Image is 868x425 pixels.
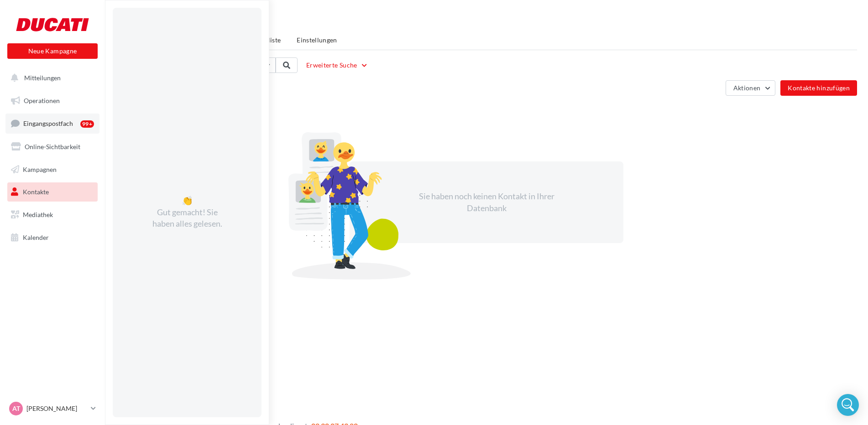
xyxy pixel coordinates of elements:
[25,143,80,150] span: Online-Sichtbarkeit
[5,114,99,133] a: Eingangspostfach99+
[116,15,857,28] h1: Kontakte
[24,74,61,82] span: Mitteilungen
[837,394,859,416] div: Open Intercom Messenger
[726,80,776,96] button: Aktionen
[23,119,73,127] span: Eingangspostfach
[23,233,49,241] span: Kalender
[26,404,87,413] p: [PERSON_NAME]
[780,80,857,96] button: Kontakte hinzufügen
[23,165,57,173] span: Kampagnen
[80,120,94,128] div: 99+
[5,68,96,88] button: Mitteilungen
[303,60,372,71] button: Erweiterte Suche
[12,404,20,413] span: AT
[408,191,565,214] div: Sie haben noch keinen Kontakt in Ihrer Datenbank
[5,137,99,156] a: Online-Sichtbarkeit
[5,205,99,224] a: Mediathek
[23,211,53,218] span: Mediathek
[733,84,761,92] span: Aktionen
[5,228,99,247] a: Kalender
[5,91,99,110] a: Operationen
[24,97,60,104] span: Operationen
[7,400,98,417] a: AT [PERSON_NAME]
[5,182,99,202] a: Kontakte
[297,36,337,44] span: Einstellungen
[7,43,98,59] button: Neue Kampagne
[5,160,99,179] a: Kampagnen
[23,188,49,196] span: Kontakte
